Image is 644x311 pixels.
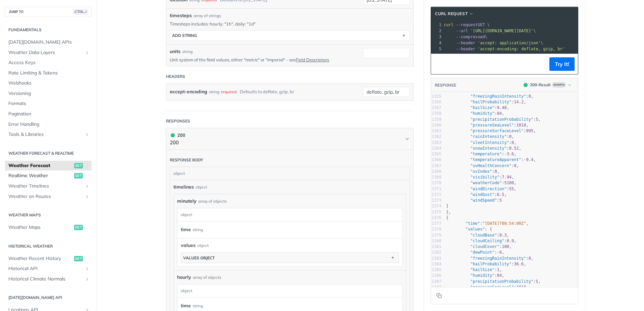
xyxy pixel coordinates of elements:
[470,169,492,174] span: "uvIndex"
[509,146,519,151] span: 0.52
[507,239,514,243] span: 0.9
[5,150,92,156] h2: Weather Forecast & realtime
[170,132,410,147] button: 200 200200
[470,128,524,133] span: "pressureSurfaceLevel"
[431,284,441,290] div: 1388
[435,11,468,17] span: cURL Request
[193,274,221,280] div: array of objects
[166,73,185,80] div: Headers
[446,140,517,145] span: : ,
[526,128,533,133] span: 995
[5,119,92,129] a: Error Handling
[8,90,90,97] span: Versioning
[470,256,526,261] span: "freezingRainIntensity"
[514,163,516,168] span: 0
[431,232,441,238] div: 1379
[446,94,533,99] span: : ,
[509,134,512,139] span: 0
[470,105,494,110] span: "hailSize"
[444,41,543,45] span: \
[470,187,506,191] span: "windDirection"
[431,238,441,244] div: 1380
[446,210,451,214] span: },
[431,40,442,46] div: 4
[431,273,441,278] div: 1386
[502,244,509,249] span: 100
[5,171,92,181] a: Realtime Weatherget
[497,105,507,110] span: 9.48
[431,198,441,203] div: 1373
[194,13,221,19] div: array of strings
[456,22,478,27] span: --request
[431,226,441,232] div: 1378
[504,152,506,156] span: -
[470,267,494,272] span: "hailSize"
[8,276,83,282] span: Historical Climate Normals
[8,111,90,117] span: Pagination
[193,301,203,311] div: string
[431,99,441,105] div: 1356
[482,221,526,226] span: "[DATE]T08:54:00Z"
[296,57,329,62] a: Field Descriptors
[5,295,92,301] h2: [DATE][DOMAIN_NAME] API
[181,225,191,235] label: time
[470,140,509,145] span: "sleetIntensity"
[8,70,90,76] span: Rate Limiting & Tokens
[470,134,506,139] span: "rainIntensity"
[446,152,517,156] span: : ,
[170,12,192,19] span: timesteps
[170,21,410,27] p: Timesteps includes: hourly: "1h", daily: "1d"
[446,187,517,191] span: : ,
[8,131,83,138] span: Tools & Libraries
[549,57,575,71] button: Try It!
[8,193,83,200] span: Weather on Routes
[446,169,499,174] span: : ,
[552,82,566,88] span: Example
[5,161,92,171] a: Weather Forecastget
[446,227,492,231] span: : {
[512,140,514,145] span: 0
[197,243,209,249] div: object
[470,250,494,255] span: "dewPoint"
[509,187,514,191] span: 55
[5,129,92,140] a: Tools & LibrariesShow subpages for Tools & Libraries
[499,250,502,255] span: 6
[446,134,514,139] span: : ,
[431,261,441,267] div: 1384
[431,221,441,226] div: 1377
[433,10,476,17] button: cURL Request
[74,256,83,261] span: get
[431,140,441,146] div: 1363
[431,128,441,134] div: 1361
[478,47,565,51] span: 'accept-encoding: deflate, gzip, br'
[5,109,92,119] a: Pagination
[470,279,533,284] span: "precipitationProbability"
[456,29,468,33] span: --url
[8,183,83,190] span: Weather Timelines
[221,87,236,97] div: required
[74,163,83,168] span: get
[470,29,533,33] span: '[URL][DOMAIN_NAME][DATE]'
[405,136,410,142] svg: Chevron
[170,48,180,55] label: units
[5,274,92,284] a: Historical Climate NormalsShow subpages for Historical Climate Normals
[470,100,512,104] span: "hailProbability"
[466,221,480,226] span: "time"
[170,87,207,97] label: accept-encoding
[444,29,536,33] span: \
[470,111,494,116] span: "humidity"
[499,233,507,238] span: 0.3
[431,151,441,157] div: 1365
[170,167,408,180] div: object
[446,163,519,168] span: : ,
[85,132,90,137] button: Show subpages for Tools & Libraries
[198,198,227,204] div: array of objects
[446,123,529,127] span: : ,
[446,180,517,185] span: : ,
[5,254,92,264] a: Weather Recent Historyget
[181,253,398,263] button: values object
[446,250,504,255] span: : ,
[444,22,453,27] span: curl
[446,128,536,133] span: : ,
[5,212,92,218] h2: Weather Maps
